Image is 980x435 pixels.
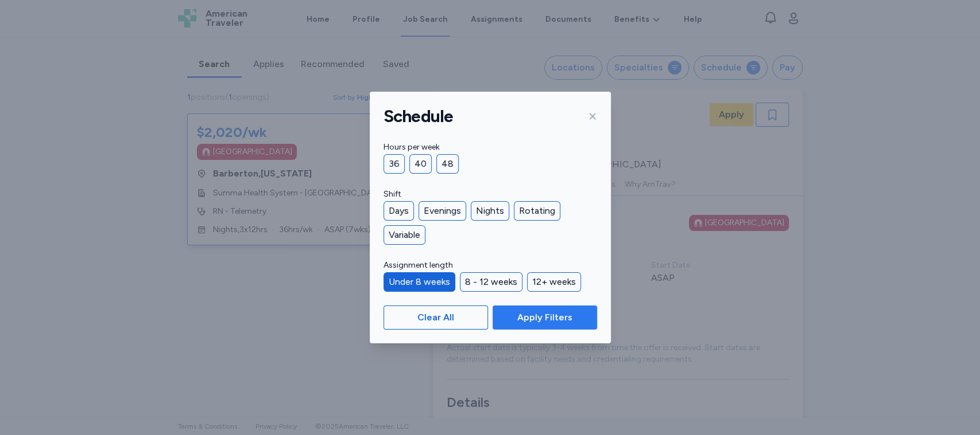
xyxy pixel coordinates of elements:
[419,201,466,221] div: Evenings
[384,105,454,127] h1: Schedule
[384,305,489,330] button: Clear All
[471,201,509,221] div: Nights
[384,187,597,201] label: Shift
[517,311,572,324] span: Apply Filters
[384,140,597,154] label: Hours per week
[460,272,522,292] div: 8 - 12 weeks
[384,258,597,272] label: Assignment length
[384,201,414,221] div: Days
[514,201,560,221] div: Rotating
[384,154,405,174] div: 36
[409,154,432,174] div: 40
[436,154,459,174] div: 48
[417,311,454,324] span: Clear All
[493,305,596,330] button: Apply Filters
[384,225,425,245] div: Variable
[527,272,581,292] div: 12+ weeks
[384,272,455,292] div: Under 8 weeks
